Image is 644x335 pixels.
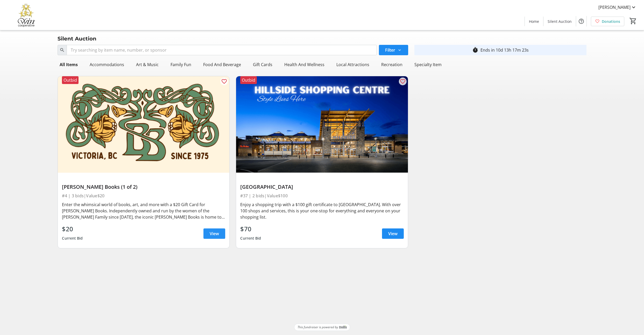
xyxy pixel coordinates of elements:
[134,59,161,70] div: Art & Music
[240,192,404,199] div: #37 | 2 bids | Value $100
[3,2,49,28] img: Victoria Women In Need Community Cooperative's Logo
[543,17,576,26] a: Silent Auction
[62,192,225,199] div: #4 | 3 bids | Value $20
[58,76,229,173] img: Bolen Books (1 of 2)
[67,45,377,55] input: Try searching by item name, number, or sponsor
[62,76,79,84] div: Outbid
[298,325,338,330] span: This fundraiser is powered by
[480,47,529,53] div: Ends in 10d 13h 17m 23s
[236,76,408,173] img: Hillside Shopping Centre
[412,59,444,70] div: Specialty Item
[210,231,219,237] span: View
[240,224,261,234] div: $70
[525,17,543,26] a: Home
[334,59,371,70] div: Local Attractions
[282,59,327,70] div: Health And Wellness
[529,19,539,24] span: Home
[240,76,257,84] div: Outbid
[62,234,83,243] div: Current Bid
[598,4,631,10] span: [PERSON_NAME]
[388,231,398,237] span: View
[240,234,261,243] div: Current Bid
[201,59,243,70] div: Food And Beverage
[88,59,126,70] div: Accommodations
[379,45,408,55] button: Filter
[548,19,572,24] span: Silent Auction
[62,184,225,190] div: [PERSON_NAME] Books (1 of 2)
[221,78,227,85] mat-icon: favorite_outline
[594,3,641,11] button: [PERSON_NAME]
[472,47,478,53] mat-icon: timer_outline
[628,16,638,26] button: Cart
[54,34,100,43] div: Silent Auction
[251,59,274,70] div: Gift Cards
[62,201,225,220] div: Enter the whimsical world of books, art, and more with a $20 Gift Card for [PERSON_NAME] Books. I...
[339,325,347,329] img: Trellis Logo
[58,59,80,70] div: All Items
[379,59,405,70] div: Recreation
[62,224,83,234] div: $20
[385,47,395,53] span: Filter
[240,184,404,190] div: [GEOGRAPHIC_DATA]
[382,228,404,239] a: View
[591,17,624,26] a: Donations
[400,78,406,85] mat-icon: favorite_outline
[168,59,193,70] div: Family Fun
[602,19,620,24] span: Donations
[203,228,225,239] a: View
[240,201,404,220] div: Enjoy a shopping trip with a $100 gift certificate to [GEOGRAPHIC_DATA]. With over 100 shops and ...
[576,16,586,26] button: Help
